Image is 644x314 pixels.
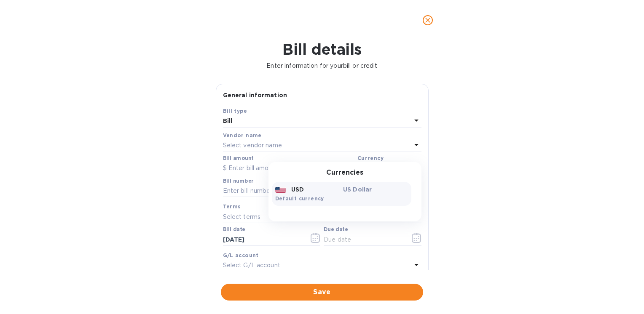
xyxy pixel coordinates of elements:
[223,203,241,210] b: Terms
[7,61,637,70] p: Enter information for your bill or credit
[324,227,348,232] label: Due date
[223,252,259,258] b: G/L account
[7,40,637,58] h1: Bill details
[223,233,303,246] input: Select date
[418,10,438,30] button: close
[223,132,262,138] b: Vendor name
[223,141,282,150] p: Select vendor name
[223,227,245,232] label: Bill date
[221,284,423,301] button: Save
[223,108,247,114] b: Bill type
[223,156,253,161] label: Bill amount
[223,178,253,184] label: Bill number
[223,213,261,221] p: Select terms
[223,117,233,124] b: Bill
[357,155,384,161] b: Currency
[343,185,408,194] p: US Dollar
[326,169,363,177] h3: Currencies
[223,185,421,197] input: Enter bill number
[228,287,416,297] span: Save
[223,92,287,98] b: General information
[275,195,324,202] b: Default currency
[291,185,304,194] p: USD
[223,261,280,270] p: Select G/L account
[324,233,403,246] input: Due date
[275,187,287,193] img: USD
[223,162,354,175] input: $ Enter bill amount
